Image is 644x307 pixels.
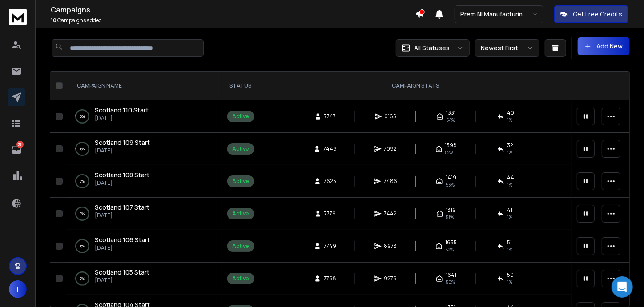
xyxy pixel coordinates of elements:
p: 1 % [80,144,85,153]
span: 53 % [446,181,455,188]
span: 50 [507,271,514,279]
span: 7625 [324,178,336,185]
span: Scotland 105 Start [95,268,149,276]
p: [DATE] [95,147,150,154]
div: Active [232,243,249,250]
p: [DATE] [95,277,149,284]
img: logo [9,9,27,25]
span: 1 % [507,246,512,253]
td: 0%Scotland 107 Start[DATE] [66,198,222,230]
p: 32 [16,141,24,148]
button: T [9,280,27,298]
span: 40 [507,109,514,116]
span: 1398 [445,142,457,149]
button: Add New [578,37,630,55]
span: 9276 [384,275,397,282]
span: 7446 [323,145,337,152]
span: 51 [507,239,512,246]
span: 1 % [507,181,512,188]
th: CAMPAIGN STATS [259,72,572,100]
a: Scotland 107 Start [95,203,149,212]
span: 10 [51,16,56,24]
span: 1 % [507,149,512,156]
span: 51 % [446,214,454,221]
button: Get Free Credits [554,5,628,23]
div: Active [232,145,249,152]
span: 1 % [507,279,512,286]
td: 1%Scotland 109 Start[DATE] [66,133,222,165]
span: 6165 [385,113,397,120]
span: 1 % [507,116,512,124]
td: 1%Scotland 106 Start[DATE] [66,230,222,263]
td: 0%Scotland 105 Start[DATE] [66,263,222,295]
span: 1331 [446,109,456,116]
a: Scotland 105 Start [95,268,149,277]
div: Open Intercom Messenger [612,276,633,298]
span: Scotland 107 Start [95,203,149,211]
span: Scotland 106 Start [95,235,150,244]
span: 7768 [324,275,336,282]
span: 7442 [384,210,397,217]
a: Scotland 108 Start [95,171,149,179]
td: 0%Scotland 108 Start[DATE] [66,165,222,198]
span: Scotland 109 Start [95,138,150,147]
a: 32 [8,141,25,159]
td: 5%Scotland 110 Start[DATE] [66,100,222,133]
p: [DATE] [95,244,150,251]
span: 7749 [324,243,336,250]
th: STATUS [222,72,259,100]
span: 54 % [446,116,455,124]
span: 1419 [446,174,456,181]
span: 1655 [445,239,457,246]
p: 0 % [80,209,85,218]
p: [DATE] [95,179,149,187]
span: 52 % [445,149,454,156]
h1: Campaigns [51,4,415,15]
p: All Statuses [414,44,450,52]
span: Scotland 110 Start [95,106,149,114]
span: 1641 [446,271,456,279]
span: Scotland 108 Start [95,171,149,179]
a: Scotland 109 Start [95,138,150,147]
span: 7779 [324,210,336,217]
div: Active [232,275,249,282]
span: 50 % [446,279,455,286]
span: 7747 [324,113,336,120]
span: 32 [507,142,513,149]
p: 1 % [80,242,85,251]
p: [DATE] [95,115,149,122]
span: 52 % [445,246,454,253]
div: Active [232,178,249,185]
span: 8973 [384,243,397,250]
span: 41 [507,207,512,214]
span: 44 [507,174,514,181]
div: Active [232,210,249,217]
button: Newest First [475,39,539,57]
p: 5 % [80,112,85,121]
div: Active [232,113,249,120]
span: 7092 [384,145,397,152]
span: 1 % [507,214,512,221]
span: 1319 [446,207,456,214]
p: [DATE] [95,212,149,219]
a: Scotland 106 Start [95,235,150,244]
p: 0 % [80,177,85,186]
span: 7486 [384,178,397,185]
p: 0 % [80,274,85,283]
p: Get Free Credits [573,10,622,19]
th: CAMPAIGN NAME [66,72,222,100]
a: Scotland 110 Start [95,106,149,115]
p: Campaigns added [51,17,415,24]
p: Prem NI Manufacturing & Sustainability 2025 [460,10,533,19]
